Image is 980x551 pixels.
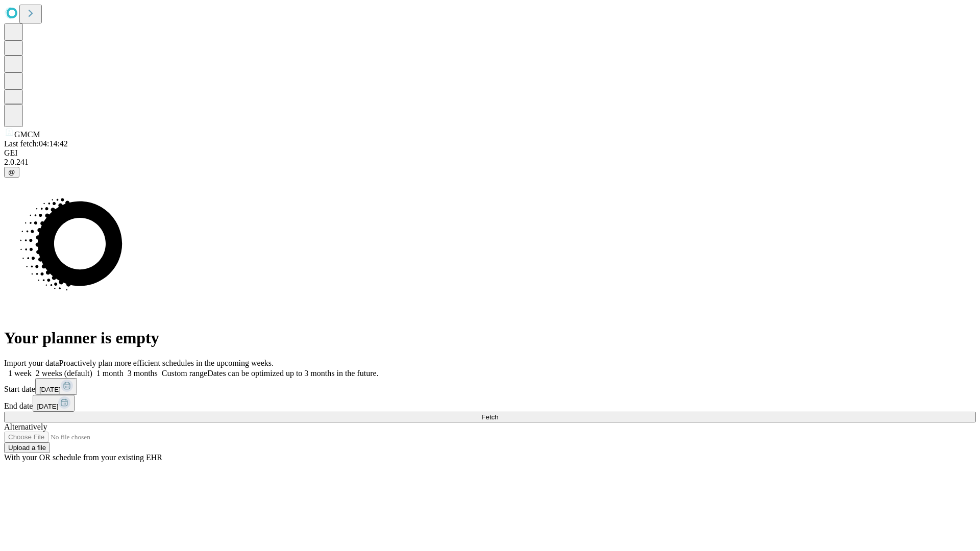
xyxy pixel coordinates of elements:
[4,453,162,462] span: With your OR schedule from your existing EHR
[4,442,50,453] button: Upload a file
[162,369,207,378] span: Custom range
[4,167,19,178] button: @
[4,148,976,158] div: GEI
[4,359,59,367] span: Import your data
[36,369,92,378] span: 2 weeks (default)
[4,329,976,347] h1: Your planner is empty
[4,395,976,412] div: End date
[481,413,498,421] span: Fetch
[14,130,40,139] span: GMCM
[128,369,158,378] span: 3 months
[35,378,77,395] button: [DATE]
[8,369,32,378] span: 1 week
[59,359,274,367] span: Proactively plan more efficient schedules in the upcoming weeks.
[37,403,58,410] span: [DATE]
[8,168,15,176] span: @
[39,386,61,393] span: [DATE]
[4,139,68,148] span: Last fetch: 04:14:42
[4,378,976,395] div: Start date
[4,158,976,167] div: 2.0.241
[207,369,378,378] span: Dates can be optimized up to 3 months in the future.
[4,422,47,431] span: Alternatively
[4,412,976,422] button: Fetch
[96,369,124,378] span: 1 month
[33,395,75,412] button: [DATE]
